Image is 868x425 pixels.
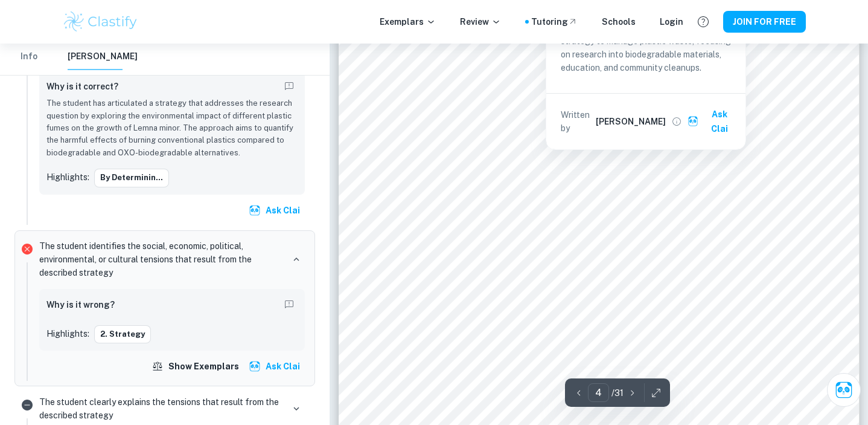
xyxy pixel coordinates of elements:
[20,398,34,412] svg: Not relevant
[149,355,244,377] button: Show exemplars
[68,44,138,70] button: [PERSON_NAME]
[611,386,624,400] p: / 31
[46,80,118,93] h6: Why is it correct?
[561,108,593,135] p: Written by
[668,113,685,130] button: View full profile
[596,115,666,128] h6: [PERSON_NAME]
[602,15,636,28] a: Schools
[380,15,436,28] p: Exemplars
[94,169,169,187] button: By determinin...
[693,11,713,32] button: Help and Feedback
[246,355,305,377] button: Ask Clai
[827,373,861,407] button: Ask Clai
[249,204,261,216] img: clai.svg
[561,21,731,74] p: The student identifies and describes a strategy to manage plastic waste, focusing on research int...
[281,78,298,95] button: Report mistake/confusion
[39,239,283,279] p: The student identifies the social, economic, political, environmental, or cultural tensions that ...
[46,298,115,311] h6: Why is it wrong?
[39,395,283,422] p: The student clearly explains the tensions that result from the described strategy
[531,15,578,28] a: Tutoring
[62,10,139,34] img: Clastify logo
[14,44,43,70] button: Info
[688,115,699,127] img: clai.svg
[685,103,741,140] button: Ask Clai
[460,15,501,28] p: Review
[46,327,89,340] p: Highlights:
[281,296,298,313] button: Report mistake/confusion
[20,242,34,256] svg: Incorrect
[660,15,683,28] a: Login
[723,11,806,33] button: JOIN FOR FREE
[46,170,89,184] p: Highlights:
[249,360,261,372] img: clai.svg
[46,97,298,159] p: The student has articulated a strategy that addresses the research question by exploring the envi...
[94,325,151,343] button: 2. Strategy
[246,200,305,221] button: Ask Clai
